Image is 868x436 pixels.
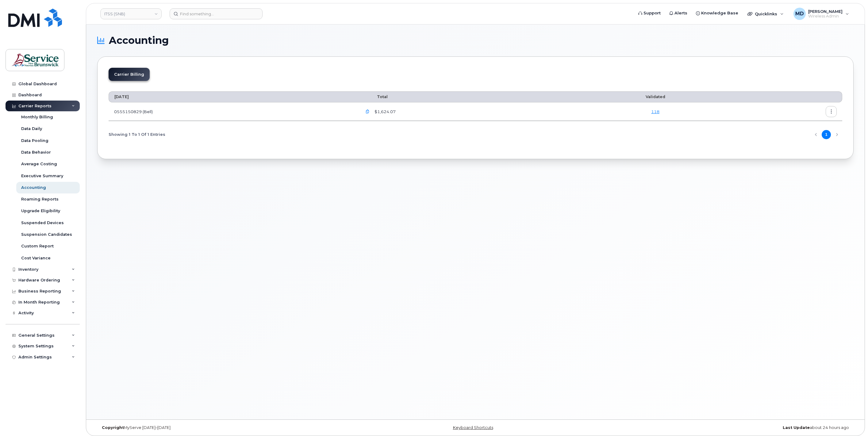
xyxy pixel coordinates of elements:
[601,425,854,430] div: about 24 hours ago
[822,130,831,139] button: Page 1
[109,130,165,139] span: Showing 1 To 1 Of 1 Entries
[373,109,396,115] span: $1,624.07
[651,109,659,114] a: 118
[109,91,357,102] th: [DATE]
[109,36,169,45] span: Accounting
[783,425,810,430] strong: Last Update
[97,425,349,430] div: MyServe [DATE]–[DATE]
[362,94,388,99] span: Total
[453,425,493,430] a: Keyboard Shortcuts
[102,425,124,430] strong: Copyright
[109,102,357,121] td: 0555150829 (Bell)
[579,91,732,102] th: Validated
